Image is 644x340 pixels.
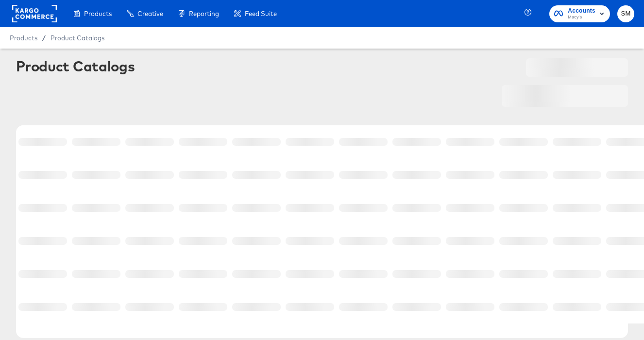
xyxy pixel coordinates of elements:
span: Products [84,10,112,17]
button: AccountsMacy's [549,5,610,22]
span: Products [10,34,37,42]
span: / [37,34,51,42]
span: Reporting [189,10,219,17]
span: Macy's [568,14,595,21]
span: Creative [137,10,163,17]
div: Product Catalogs [16,58,135,74]
span: Feed Suite [245,10,277,17]
span: Accounts [568,6,595,16]
button: SM [617,5,634,22]
a: Product Catalogs [51,34,104,42]
span: SM [621,8,630,19]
